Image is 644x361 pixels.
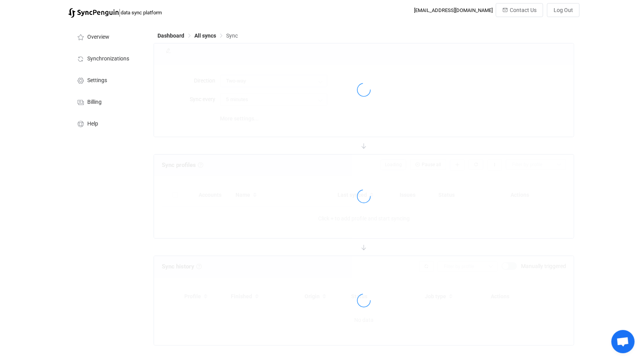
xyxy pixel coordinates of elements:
[87,34,109,40] span: Overview
[226,33,238,39] span: Sync
[68,112,146,134] a: Help
[68,47,146,69] a: Synchronizations
[158,33,184,39] span: Dashboard
[68,26,146,47] a: Overview
[510,7,537,13] span: Contact Us
[68,69,146,91] a: Settings
[68,7,162,18] a: |data sync platform
[554,7,573,13] span: Log Out
[414,7,493,13] div: [EMAIL_ADDRESS][DOMAIN_NAME]
[87,121,98,127] span: Help
[87,77,107,84] span: Settings
[547,3,580,17] button: Log Out
[121,10,162,15] span: data sync platform
[68,91,146,112] a: Billing
[496,3,543,17] button: Contact Us
[68,8,119,18] img: syncpenguin.svg
[611,330,635,353] a: Open chat
[87,99,102,105] span: Billing
[158,33,238,38] div: Breadcrumb
[194,33,216,39] span: All syncs
[119,7,121,18] span: |
[87,56,129,62] span: Synchronizations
